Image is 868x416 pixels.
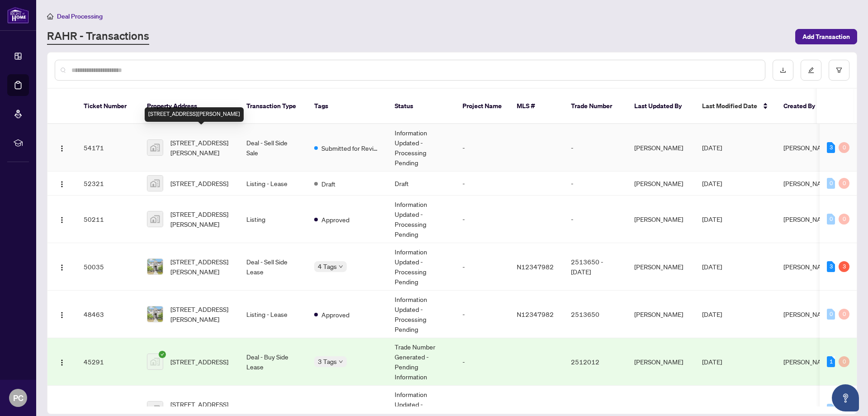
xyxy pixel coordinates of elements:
[147,140,163,155] img: thumbnail-img
[627,89,695,124] th: Last Updated By
[832,384,859,411] button: Open asap
[839,356,849,367] div: 0
[170,304,232,324] span: [STREET_ADDRESS][PERSON_NAME]
[387,124,455,172] td: Information Updated - Processing Pending
[702,358,722,366] span: [DATE]
[839,142,849,153] div: 0
[387,172,455,196] td: Draft
[455,89,509,124] th: Project Name
[776,89,830,124] th: Created By
[55,176,69,191] button: Logo
[76,243,140,291] td: 50035
[387,196,455,243] td: Information Updated - Processing Pending
[387,243,455,291] td: Information Updated - Processing Pending
[140,89,239,124] th: Property Address
[795,29,857,44] button: Add Transaction
[627,196,695,243] td: [PERSON_NAME]
[827,214,835,225] div: 0
[564,243,627,291] td: 2513650 - [DATE]
[321,143,380,153] span: Submitted for Review
[307,89,387,124] th: Tags
[839,178,849,189] div: 0
[47,29,149,45] a: RAHR - Transactions
[783,263,832,271] span: [PERSON_NAME]
[455,243,509,291] td: -
[827,356,835,367] div: 1
[58,216,66,224] img: Logo
[839,261,849,272] div: 3
[239,291,307,338] td: Listing - Lease
[147,211,163,227] img: thumbnail-img
[170,178,228,188] span: [STREET_ADDRESS]
[517,310,554,318] span: N12347982
[318,261,337,272] span: 4 Tags
[517,263,554,271] span: N12347982
[170,257,232,277] span: [STREET_ADDRESS][PERSON_NAME]
[147,176,163,191] img: thumbnail-img
[564,338,627,386] td: 2512012
[58,311,66,319] img: Logo
[827,404,835,415] div: 0
[58,264,66,271] img: Logo
[564,124,627,172] td: -
[808,67,814,73] span: edit
[702,263,722,271] span: [DATE]
[839,214,849,225] div: 0
[702,405,722,413] span: [DATE]
[321,179,335,189] span: Draft
[147,306,163,322] img: thumbnail-img
[627,291,695,338] td: [PERSON_NAME]
[564,89,627,124] th: Trade Number
[170,209,232,229] span: [STREET_ADDRESS][PERSON_NAME]
[339,359,343,364] span: down
[13,392,24,404] span: PC
[829,60,849,81] button: filter
[455,291,509,338] td: -
[239,243,307,291] td: Deal - Sell Side Lease
[318,356,337,367] span: 3 Tags
[47,13,53,19] span: home
[145,107,244,122] div: [STREET_ADDRESS][PERSON_NAME]
[783,215,832,223] span: [PERSON_NAME]
[147,259,163,274] img: thumbnail-img
[827,309,835,320] div: 0
[387,291,455,338] td: Information Updated - Processing Pending
[695,89,776,124] th: Last Modified Date
[455,172,509,196] td: -
[627,172,695,196] td: [PERSON_NAME]
[170,357,228,367] span: [STREET_ADDRESS]
[387,338,455,386] td: Trade Number Generated - Pending Information
[702,215,722,223] span: [DATE]
[783,143,832,152] span: [PERSON_NAME]
[783,358,832,366] span: [PERSON_NAME]
[783,405,832,413] span: [PERSON_NAME]
[55,307,69,321] button: Logo
[564,291,627,338] td: 2513650
[159,351,166,358] span: check-circle
[627,124,695,172] td: [PERSON_NAME]
[76,89,140,124] th: Ticket Number
[321,215,349,225] span: Approved
[839,309,849,320] div: 0
[76,291,140,338] td: 48463
[76,338,140,386] td: 45291
[76,124,140,172] td: 54171
[564,196,627,243] td: -
[387,89,455,124] th: Status
[627,338,695,386] td: [PERSON_NAME]
[170,138,232,158] span: [STREET_ADDRESS][PERSON_NAME]
[827,178,835,189] div: 0
[239,338,307,386] td: Deal - Buy Side Lease
[509,89,564,124] th: MLS #
[239,124,307,172] td: Deal - Sell Side Sale
[564,172,627,196] td: -
[702,179,722,187] span: [DATE]
[58,145,66,152] img: Logo
[455,196,509,243] td: -
[836,67,842,73] span: filter
[827,142,835,153] div: 3
[702,143,722,152] span: [DATE]
[76,172,140,196] td: 52321
[55,140,69,155] button: Logo
[801,60,821,81] button: edit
